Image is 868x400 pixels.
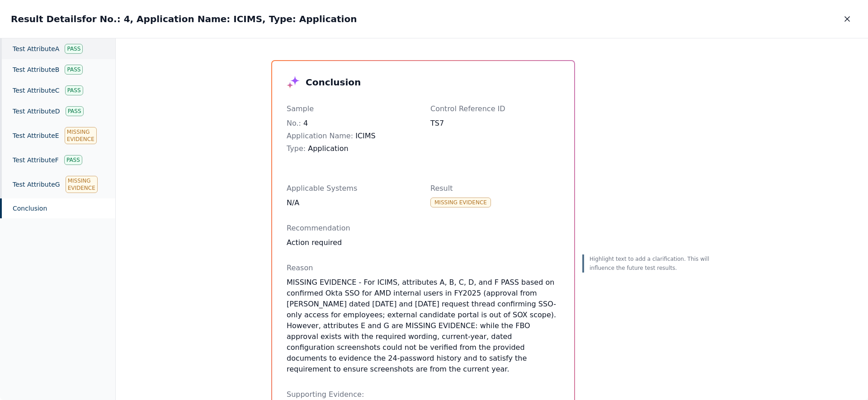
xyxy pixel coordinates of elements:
[430,198,491,207] div: Missing Evidence
[306,76,361,89] h3: Conclusion
[287,104,416,114] p: Sample
[287,389,560,400] p: Supporting Evidence:
[287,143,416,154] div: Application
[430,104,560,114] p: Control Reference ID
[287,223,560,234] p: Recommendation
[64,155,82,165] div: Pass
[65,44,83,54] div: Pass
[287,263,560,273] p: Reason
[287,144,306,153] span: Type :
[65,127,97,144] div: Missing Evidence
[11,13,357,25] h2: Result Details for No.: 4, Application Name: ICIMS, Type: Application
[430,118,560,129] div: TS7
[287,118,416,129] div: 4
[590,254,712,273] p: Highlight text to add a clarification. This will influence the future test results.
[287,198,416,208] div: N/A
[287,131,416,141] div: ICIMS
[287,237,560,248] div: Action required
[287,183,416,194] p: Applicable Systems
[287,132,353,140] span: Application Name :
[287,119,301,127] span: No. :
[65,65,83,75] div: Pass
[287,277,560,375] p: MISSING EVIDENCE - For ICIMS, attributes A, B, C, D, and F PASS based on confirmed Okta SSO for A...
[66,106,84,116] div: Pass
[430,183,560,194] p: Result
[65,85,83,95] div: Pass
[66,176,98,193] div: Missing Evidence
